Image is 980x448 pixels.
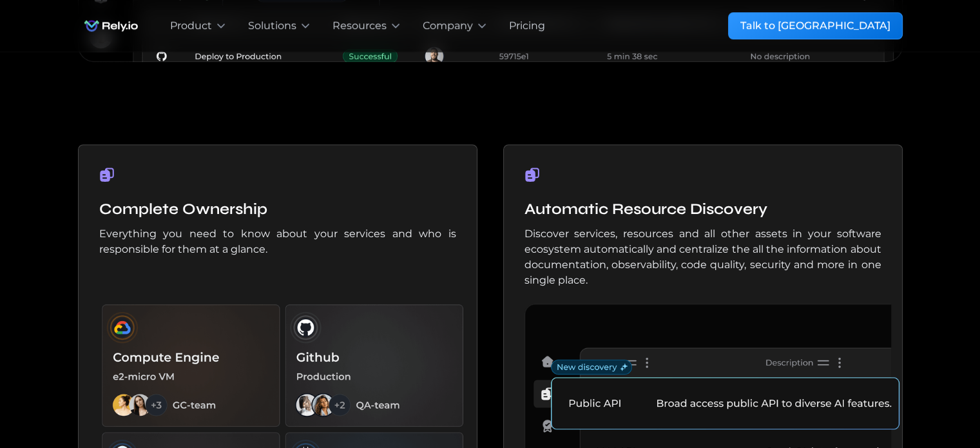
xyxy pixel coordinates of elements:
[524,198,881,221] h5: Automatic Resource Discovery
[509,18,545,34] a: Pricing
[170,18,212,34] div: Product
[78,13,144,39] a: home
[332,18,387,34] div: Resources
[99,198,456,221] h5: Complete Ownership
[99,226,456,257] p: Everything you need to know about your services and who is responsible for them at a glance.
[895,363,962,430] iframe: Chatbot
[78,13,144,39] img: Rely.io logo
[248,18,296,34] div: Solutions
[524,226,881,288] p: Discover services, resources and all other assets in your software ecosystem automatically and ce...
[740,18,890,34] div: Talk to [GEOGRAPHIC_DATA]
[728,12,903,39] a: Talk to [GEOGRAPHIC_DATA]
[423,18,473,34] div: Company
